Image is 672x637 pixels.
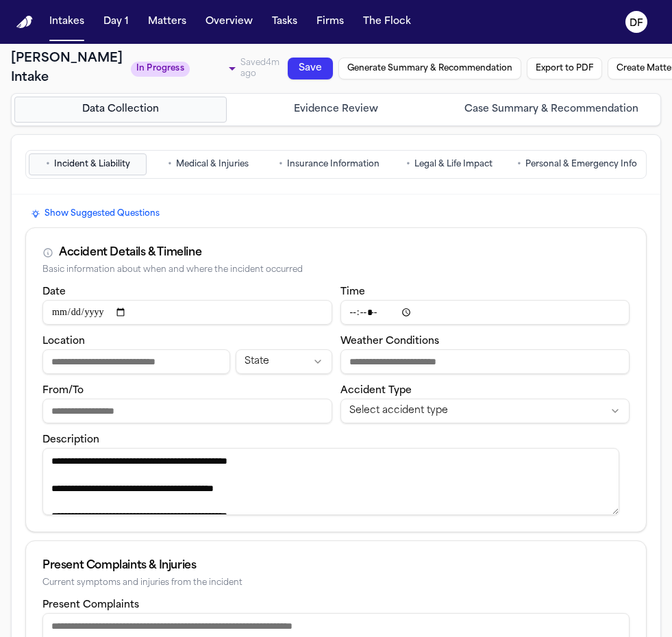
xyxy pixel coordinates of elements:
[54,159,130,170] span: Incident & Liability
[42,300,332,325] input: Incident date
[59,245,201,261] div: Accident Details & Timeline
[229,97,442,123] button: Go to Evidence Review step
[338,58,521,79] button: Generate Summary & Recommendation
[445,97,658,123] button: Go to Case Summary & Recommendation step
[236,349,332,374] button: Incident state
[42,578,630,588] div: Current symptoms and injuries from the incident
[287,159,379,170] span: Insurance Information
[517,158,521,171] span: •
[340,349,630,374] input: Weather conditions
[311,10,349,34] button: Firms
[406,158,410,171] span: •
[288,58,333,79] button: Save
[14,97,658,123] nav: Intake steps
[16,16,33,29] img: Finch Logo
[527,58,602,79] button: Export to PDF
[42,287,66,297] label: Date
[200,10,258,34] button: Overview
[266,10,303,34] button: Tasks
[131,59,240,78] div: Update intake status
[42,399,332,423] input: From/To destination
[390,153,508,175] button: Go to Legal & Life Impact
[42,448,619,515] textarea: Incident description
[25,205,165,222] button: Show Suggested Questions
[42,600,139,610] label: Present Complaints
[176,159,249,170] span: Medical & Injuries
[16,16,33,29] a: Home
[42,558,630,574] div: Present Complaints & Injuries
[525,159,637,170] span: Personal & Emergency Info
[44,10,90,34] button: Intakes
[131,62,190,77] span: In Progress
[340,300,630,325] input: Incident time
[340,336,439,347] label: Weather Conditions
[14,97,227,123] button: Go to Data Collection step
[279,158,283,171] span: •
[98,10,134,34] button: Day 1
[42,386,84,396] label: From/To
[11,49,123,88] h1: [PERSON_NAME] Intake
[42,435,99,445] label: Description
[42,265,630,275] div: Basic information about when and where the incident occurred
[358,10,416,34] button: The Flock
[270,153,388,175] button: Go to Insurance Information
[168,158,172,171] span: •
[42,336,85,347] label: Location
[149,153,267,175] button: Go to Medical & Injuries
[511,153,643,175] button: Go to Personal & Emergency Info
[414,159,493,170] span: Legal & Life Impact
[46,158,50,171] span: •
[340,287,365,297] label: Time
[42,349,230,374] input: Incident location
[29,153,147,175] button: Go to Incident & Liability
[142,10,192,34] button: Matters
[340,386,412,396] label: Accident Type
[240,59,279,78] span: Saved 4m ago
